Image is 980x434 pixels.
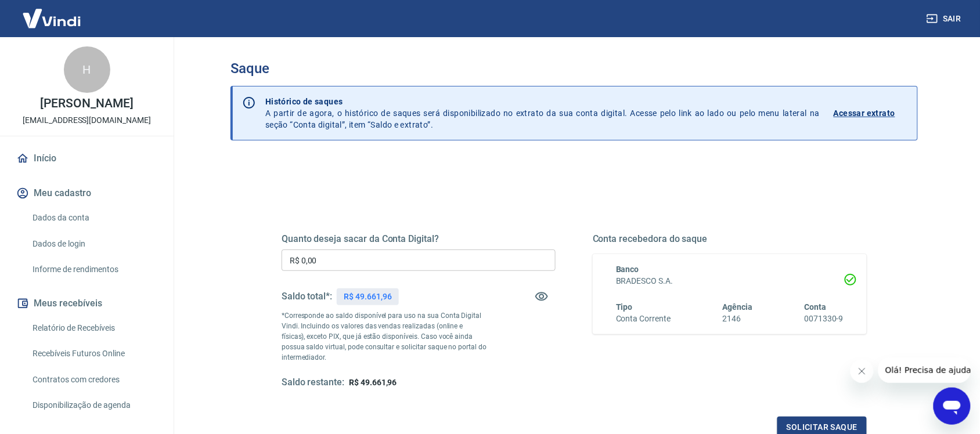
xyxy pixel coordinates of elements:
iframe: Mensagem da empresa [878,357,971,383]
a: Dados da conta [28,206,160,230]
h6: Conta Corrente [616,313,671,325]
h5: Conta recebedora do saque [593,233,867,245]
span: Olá! Precisa de ajuda? [7,8,98,17]
span: Conta [804,302,826,312]
p: R$ 49.661,96 [344,291,391,303]
p: Acessar extrato [834,107,895,119]
a: Acessar extrato [834,96,908,131]
a: Contratos com credores [28,368,160,392]
h6: BRADESCO S.A. [616,275,844,287]
p: [EMAIL_ADDRESS][DOMAIN_NAME] [23,114,151,126]
iframe: Botão para abrir a janela de mensagens [934,388,971,425]
img: Vindi [14,1,89,36]
button: Sair [924,8,966,30]
p: Histórico de saques [265,96,820,107]
span: Banco [616,265,639,274]
span: Tipo [616,302,633,312]
p: [PERSON_NAME] [40,97,133,110]
h5: Quanto deseja sacar da Conta Digital? [282,233,556,245]
button: Meus recebíveis [14,291,160,316]
span: Agência [723,302,753,312]
h5: Saldo total*: [282,291,332,302]
button: Meu cadastro [14,180,160,206]
span: R$ 49.661,96 [349,378,397,387]
a: Recebíveis Futuros Online [28,342,160,366]
div: H [64,46,110,93]
a: Início [14,146,160,171]
a: Informe de rendimentos [28,258,160,281]
h6: 0071330-9 [804,313,844,325]
p: A partir de agora, o histórico de saques será disponibilizado no extrato da sua conta digital. Ac... [265,96,820,131]
a: Relatório de Recebíveis [28,316,160,340]
p: *Corresponde ao saldo disponível para uso na sua Conta Digital Vindi. Incluindo os valores das ve... [282,310,487,363]
iframe: Fechar mensagem [851,360,874,383]
a: Dados de login [28,232,160,256]
a: Disponibilização de agenda [28,393,160,417]
h6: 2146 [723,313,753,325]
h3: Saque [230,60,918,77]
h5: Saldo restante: [282,377,344,389]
